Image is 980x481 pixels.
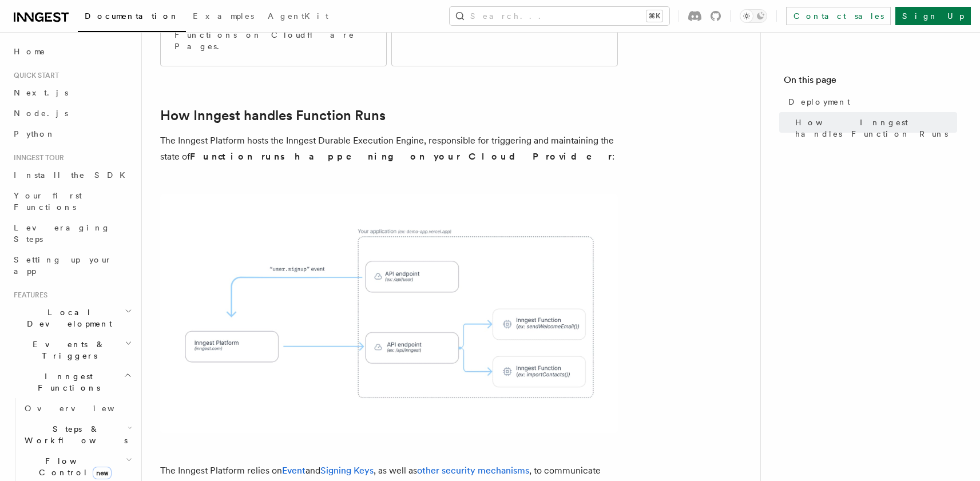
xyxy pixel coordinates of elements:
[9,71,59,80] span: Quick start
[186,3,261,31] a: Examples
[14,129,55,138] span: Python
[791,112,957,144] a: How Inngest handles Function Runs
[795,117,957,140] span: How Inngest handles Function Runs
[261,3,335,31] a: AgentKit
[320,465,374,476] a: Signing Keys
[895,7,971,25] a: Sign Up
[160,194,618,433] img: The Inngest Platform communicates with your deployed Inngest Functions by sending requests to you...
[646,10,662,22] kbd: ⌘K
[268,11,328,21] span: AgentKit
[9,165,134,185] a: Install the SDK
[20,455,126,478] span: Flow Control
[20,398,134,419] a: Overview
[20,419,134,451] button: Steps & Workflows
[9,302,134,334] button: Local Development
[9,41,134,62] a: Home
[786,7,891,25] a: Contact sales
[93,467,112,479] span: new
[9,185,134,217] a: Your first Functions
[9,82,134,103] a: Next.js
[14,170,132,180] span: Install the SDK
[14,191,82,212] span: Your first Functions
[20,423,128,446] span: Steps & Workflows
[9,366,134,398] button: Inngest Functions
[190,151,612,162] strong: Function runs happening on your Cloud Provider
[25,404,142,413] span: Overview
[78,3,186,32] a: Documentation
[9,103,134,124] a: Node.js
[740,9,767,23] button: Toggle dark mode
[160,133,618,165] p: The Inngest Platform hosts the Inngest Durable Execution Engine, responsible for triggering and m...
[784,73,957,92] h4: On this page
[85,11,179,21] span: Documentation
[193,11,254,21] span: Examples
[417,465,529,476] a: other security mechanisms
[14,88,68,97] span: Next.js
[9,291,47,300] span: Features
[9,153,64,162] span: Inngest tour
[9,334,134,366] button: Events & Triggers
[14,46,46,57] span: Home
[174,18,372,52] p: Deploy your Inngest Functions on Cloudflare Pages.
[160,108,386,124] a: How Inngest handles Function Runs
[9,307,125,329] span: Local Development
[784,92,957,112] a: Deployment
[9,124,134,144] a: Python
[450,7,669,25] button: Search...⌘K
[9,339,125,361] span: Events & Triggers
[282,465,305,476] a: Event
[788,96,850,108] span: Deployment
[14,255,112,276] span: Setting up your app
[14,223,110,244] span: Leveraging Steps
[9,371,124,393] span: Inngest Functions
[9,249,134,281] a: Setting up your app
[9,217,134,249] a: Leveraging Steps
[14,109,68,118] span: Node.js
